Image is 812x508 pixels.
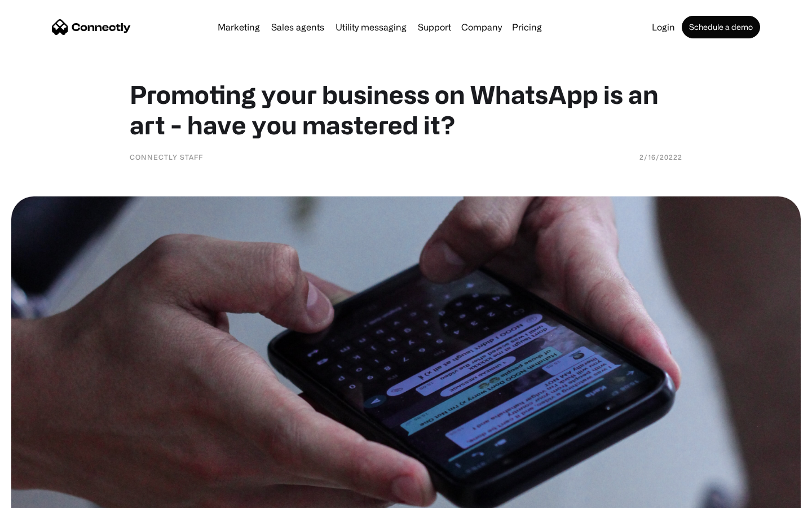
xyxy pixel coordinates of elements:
a: Schedule a demo [682,16,760,38]
h1: Promoting your business on WhatsApp is an art - have you mastered it? [130,79,682,140]
a: Utility messaging [331,23,411,32]
div: 2/16/20222 [639,151,682,163]
a: Sales agents [267,23,329,32]
div: Company [461,19,502,35]
a: Marketing [213,23,264,32]
aside: Language selected: English [11,488,68,504]
a: Login [647,23,679,32]
div: Connectly Staff [130,151,203,163]
a: Support [413,23,456,32]
a: Pricing [507,23,546,32]
ul: Language list [23,488,68,504]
